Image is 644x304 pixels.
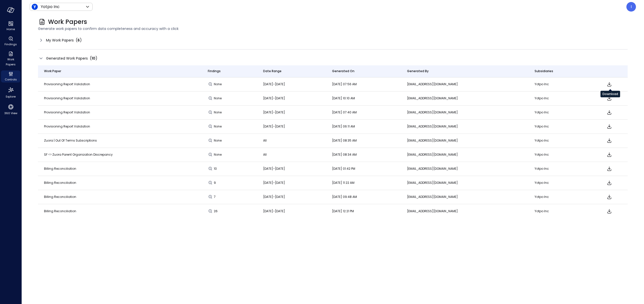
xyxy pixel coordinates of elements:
[407,152,522,157] p: [EMAIL_ADDRESS][DOMAIN_NAME]
[263,82,285,86] span: [DATE]-[DATE]
[606,194,612,200] span: Download
[5,77,17,82] span: Controls
[535,209,585,214] p: Yotpo Inc
[535,194,585,199] p: Yotpo Inc
[332,138,357,143] span: [DATE] 08:35 AM
[44,209,76,213] span: Billing Reconciliation
[263,69,281,74] span: Date Range
[332,82,357,86] span: [DATE] 07:56 AM
[214,166,223,171] span: 10
[535,138,585,143] p: Yotpo Inc
[90,55,97,61] div: ( )
[214,110,223,115] span: None
[263,96,285,100] span: [DATE]-[DATE]
[407,138,522,143] p: [EMAIL_ADDRESS][DOMAIN_NAME]
[48,18,87,26] span: Work Papers
[1,35,20,47] div: Findings
[332,152,357,157] span: [DATE] 08:34 AM
[407,166,522,171] p: [EMAIL_ADDRESS][DOMAIN_NAME]
[263,166,285,171] span: [DATE]-[DATE]
[407,209,522,214] p: [EMAIL_ADDRESS][DOMAIN_NAME]
[214,152,223,157] span: None
[5,42,17,47] span: Findings
[332,110,357,114] span: [DATE] 07:40 AM
[606,138,612,144] span: Download
[44,110,90,114] span: Provisioning Report Validation
[41,4,60,10] p: Yotpo Inc
[407,180,522,185] p: [EMAIL_ADDRESS][DOMAIN_NAME]
[1,50,20,67] div: Work Papers
[214,209,223,214] span: 26
[32,4,38,10] img: Icon
[214,124,223,129] span: None
[332,195,357,199] span: [DATE] 09:48 AM
[214,96,223,101] span: None
[332,96,355,100] span: [DATE] 10:10 AM
[535,96,585,101] p: Yotpo Inc
[606,180,612,186] span: Download
[1,103,20,116] div: 360 View
[263,138,267,143] span: All
[407,110,522,115] p: [EMAIL_ADDRESS][DOMAIN_NAME]
[44,124,90,128] span: Provisioning Report Validation
[407,69,429,74] span: Generated By
[263,209,285,213] span: [DATE]-[DATE]
[332,69,354,74] span: Generated On
[1,20,20,32] div: Home
[606,109,612,115] span: Download
[606,208,612,214] span: Download
[77,38,80,43] span: 6
[535,124,585,129] p: Yotpo Inc
[606,123,612,129] span: Download
[606,95,612,101] span: Download
[6,94,16,99] span: Explore
[214,82,223,87] span: None
[535,110,585,115] p: Yotpo Inc
[407,82,522,87] p: [EMAIL_ADDRESS][DOMAIN_NAME]
[600,91,620,97] div: Download
[44,152,113,157] span: SF <> Zuora parent organization discrepancy
[3,57,18,67] span: Work Papers
[263,152,267,157] span: All
[214,194,223,199] span: 7
[407,124,522,129] p: [EMAIL_ADDRESS][DOMAIN_NAME]
[606,166,612,172] span: Download
[4,111,17,116] span: 360 View
[332,209,354,213] span: [DATE] 12:21 PM
[332,166,355,171] span: [DATE] 01:42 PM
[332,181,354,185] span: [DATE] 11:22 AM
[46,56,88,61] span: Generated Work Papers
[44,138,97,143] span: Zuora | Out of terms subscriptions
[1,85,20,100] div: Explore
[407,96,522,101] p: [EMAIL_ADDRESS][DOMAIN_NAME]
[606,152,612,158] span: Download
[214,138,223,143] span: None
[214,180,223,185] span: 9
[535,180,585,185] p: Yotpo Inc
[606,81,612,87] span: Download
[38,26,628,31] span: Generate work papers to confirm data completeness and accuracy with a click
[535,166,585,171] p: Yotpo Inc
[44,96,90,100] span: Provisioning Report Validation
[535,82,585,87] p: Yotpo Inc
[631,4,632,10] p: I
[407,194,522,199] p: [EMAIL_ADDRESS][DOMAIN_NAME]
[263,124,285,128] span: [DATE]-[DATE]
[44,166,76,171] span: Billing Reconciliation
[7,27,15,32] span: Home
[44,82,90,86] span: Provisioning Report Validation
[263,110,285,114] span: [DATE]-[DATE]
[332,124,355,128] span: [DATE] 06:11 AM
[92,56,95,61] span: 10
[626,2,636,12] div: Ivailo Emanuilov
[535,152,585,157] p: Yotpo Inc
[44,181,76,185] span: Billing Reconciliation
[208,69,221,74] span: Findings
[76,37,82,43] div: ( )
[46,37,74,43] span: My Work Papers
[1,70,20,82] div: Controls
[263,181,285,185] span: [DATE]-[DATE]
[535,69,553,74] span: Subsidiaries
[263,195,285,199] span: [DATE]-[DATE]
[44,195,76,199] span: Billing Reconciliation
